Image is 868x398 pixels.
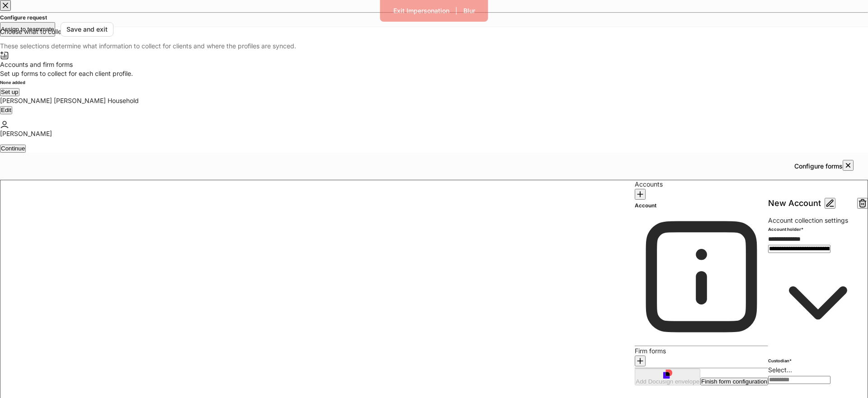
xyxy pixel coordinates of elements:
h5: Configure forms [794,162,843,171]
div: Continue [1,145,25,151]
div: Add Docusign envelope [636,379,699,384]
div: Account collection settings [768,216,848,225]
div: Select... [768,365,868,375]
a: Account [635,201,768,346]
h6: Account holder [768,225,803,234]
div: Firm forms [635,346,768,356]
div: Edit [1,107,11,113]
div: Set up [1,89,19,95]
div: New Account [768,198,821,209]
h5: Account [635,201,768,210]
div: Blur [463,8,475,14]
div: Exit Impersonation [393,8,449,14]
button: Finish form configuration [700,378,768,385]
div: Assign to teammate [1,26,54,32]
div: Accounts [635,180,768,189]
button: Add Docusign envelope [635,369,700,385]
h6: Custodian [768,356,792,365]
div: Finish form configuration [701,379,767,384]
div: Save and exit [66,26,108,33]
